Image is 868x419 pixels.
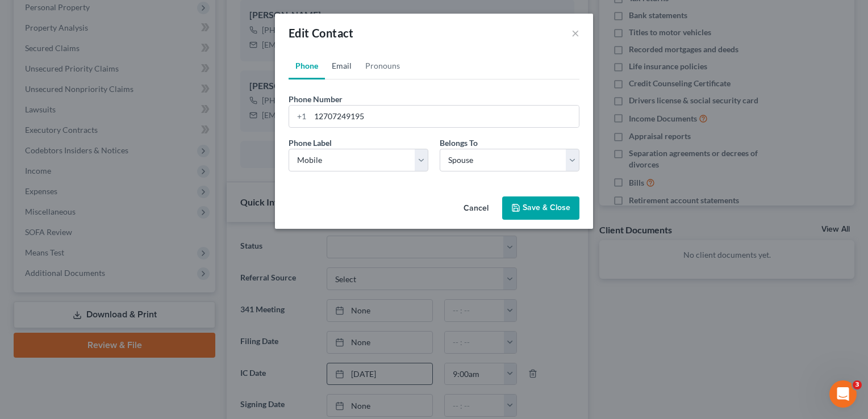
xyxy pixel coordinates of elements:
button: Save & Close [502,196,579,220]
span: Phone Number [289,94,343,104]
button: Cancel [454,198,498,220]
span: Edit Contact [289,26,354,40]
a: Pronouns [358,52,407,79]
a: Email [325,52,358,79]
iframe: Intercom live chat [829,380,857,408]
div: +1 [289,106,310,127]
span: Belongs To [440,138,478,148]
a: Phone [289,52,325,79]
span: Phone Label [289,138,332,148]
span: 3 [853,380,862,389]
input: ###-###-#### [310,106,579,127]
button: × [571,26,579,40]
